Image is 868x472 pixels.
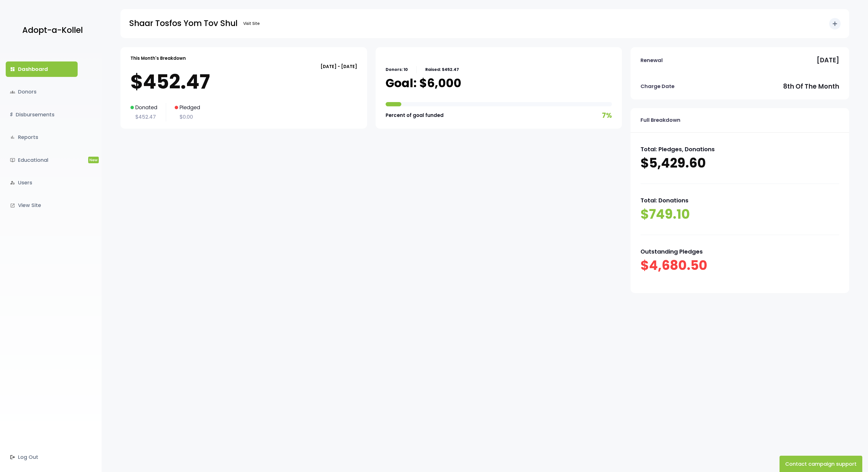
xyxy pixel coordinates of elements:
i: add [831,20,838,27]
a: Visit Site [240,18,263,29]
p: $452.47 [130,112,157,122]
p: Donors: 10 [386,66,408,73]
p: [DATE] [817,55,839,66]
a: $Disbursements [6,107,78,122]
p: $452.47 [130,70,357,93]
a: launchView Site [6,198,78,213]
i: bar_chart [10,135,15,140]
i: manage_accounts [10,180,15,185]
a: groupsDonors [6,84,78,99]
i: $ [10,111,13,119]
p: [DATE] - [DATE] [130,63,357,70]
p: Renewal [641,56,663,65]
span: New [88,157,99,163]
a: dashboardDashboard [6,61,78,77]
p: Total: Pledges, Donations [641,144,839,154]
p: Raised: $452.47 [425,66,459,73]
p: Pledged [175,103,200,112]
button: add [829,18,841,29]
button: Contact campaign support [780,456,862,472]
i: ondemand_video [10,158,15,163]
p: Charge Date [641,82,674,91]
p: 8th of the month [783,81,839,92]
p: $749.10 [641,206,839,223]
p: Outstanding Pledges [641,246,839,257]
p: Adopt-a-Kollel [22,23,83,37]
p: $0.00 [175,112,200,122]
p: Total: Donations [641,195,839,206]
p: Shaar Tosfos Yom Tov Shul [129,16,237,31]
p: This Month's Breakdown [130,54,186,62]
p: Full Breakdown [641,115,680,125]
i: dashboard [10,67,15,72]
a: bar_chartReports [6,130,78,145]
p: Percent of goal funded [386,111,444,120]
a: manage_accountsUsers [6,175,78,190]
i: launch [10,203,15,208]
p: Goal: $6,000 [386,76,461,90]
p: $5,429.60 [641,154,839,172]
p: Donated [130,103,157,112]
a: Log Out [6,449,78,465]
a: Adopt-a-Kollel [19,17,83,44]
span: groups [10,89,15,95]
a: ondemand_videoEducationalNew [6,152,78,168]
p: 7% [602,109,612,122]
p: $4,680.50 [641,257,839,274]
